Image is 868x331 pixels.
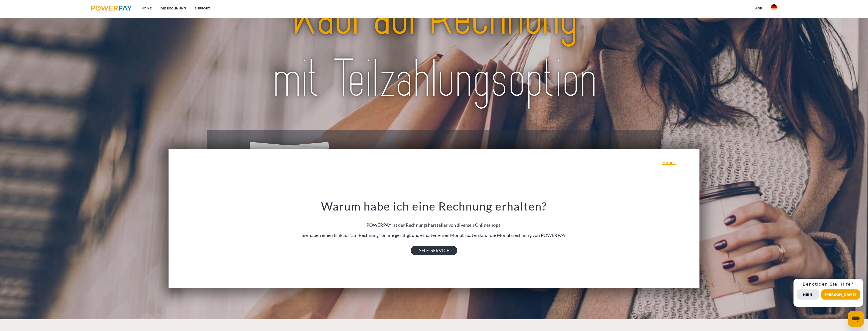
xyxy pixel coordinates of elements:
div: POWERPAY ist der Rechnungshersteller von diversen Onlineshops. Sie haben einen Einkauf “auf Rechn... [177,199,691,250]
img: de [771,4,777,10]
a: Home [137,4,156,13]
h3: Warum habe ich eine Rechnung erhalten? [177,199,691,214]
iframe: Schaltfläche zum Öffnen des Messaging-Fensters [848,311,864,327]
a: zurück [662,160,676,165]
a: DIE RECHNUNG [156,4,191,13]
a: agb [751,4,767,13]
div: Schnellhilfe [793,279,863,307]
a: SUPPORT [191,4,215,13]
button: Nein [797,289,819,300]
h3: Benötigen Sie Hilfe? [797,282,860,287]
button: [PERSON_NAME] [821,289,860,300]
img: logo-powerpay.svg [91,6,132,11]
a: SELF-SERVICE [411,246,457,255]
